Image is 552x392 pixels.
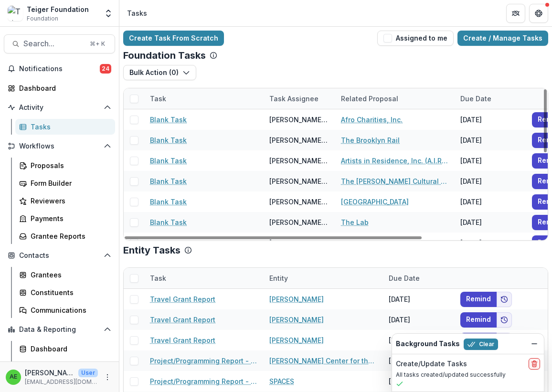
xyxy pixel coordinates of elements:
div: Due Date [455,94,497,104]
div: ⌘ + K [88,39,107,49]
div: [DATE] [383,309,455,330]
a: Tasks [15,119,115,135]
a: Grantee Reports [15,228,115,244]
span: Data & Reporting [19,326,100,334]
a: Project/Programming Report - Conversation [150,376,258,386]
span: Activity [19,104,100,112]
button: Assigned to me [377,31,454,46]
div: Due Date [383,268,455,288]
button: Notifications24 [4,61,115,76]
div: [PERSON_NAME] [PERSON_NAME] ([EMAIL_ADDRESS][DOMAIN_NAME]) [269,217,329,227]
span: Notifications [19,65,100,73]
a: [PERSON_NAME] [269,335,324,345]
button: Add to friends [497,333,512,348]
a: [PERSON_NAME] [269,294,324,304]
button: Remind [460,312,497,328]
img: Teiger Foundation [8,6,23,21]
div: Reviewers [31,196,107,206]
div: [DATE] [383,289,455,309]
div: Dashboard [31,344,107,354]
p: All tasks created/updated successfully [396,371,540,379]
div: Proposals [31,160,107,170]
p: Foundation Tasks [123,50,206,61]
div: Task Assignee [264,88,335,109]
a: The [PERSON_NAME] Cultural and [GEOGRAPHIC_DATA] [341,176,449,186]
span: Foundation [27,14,58,23]
a: Blank Task [150,217,187,227]
div: [DATE] [383,330,455,350]
a: Artists in Residence, Inc. (A.I.R. Gallery) [341,156,449,166]
div: Form Builder [31,178,107,188]
a: Dashboard [4,80,115,96]
div: [DATE] [455,130,526,150]
button: Search... [4,34,115,53]
a: Create / Manage Tasks [457,31,548,46]
div: Entity [264,273,294,283]
h2: Background Tasks [396,340,460,348]
div: [DATE] [455,150,526,171]
div: [PERSON_NAME] [PERSON_NAME] ([EMAIL_ADDRESS][DOMAIN_NAME]) [269,156,329,166]
a: Afro Charities, Inc. [341,115,403,125]
div: Related Proposal [335,88,455,109]
p: User [78,369,98,377]
div: Tasks [31,122,107,132]
div: Andrea Escobedo [10,374,17,380]
button: Remind [460,333,497,348]
div: Task [144,88,264,109]
button: Add to friends [497,292,512,307]
a: [GEOGRAPHIC_DATA] [341,197,409,207]
button: Add to friends [497,312,512,328]
button: Open Contacts [4,248,115,263]
div: [DATE] [455,233,526,253]
span: 24 [100,64,111,74]
button: Partners [506,4,525,23]
button: Open Workflows [4,138,115,154]
a: SPACES [269,376,294,386]
div: Entity [264,268,383,288]
a: Proposals [15,158,115,173]
div: Teiger Foundation [27,4,89,14]
div: [PERSON_NAME] [PERSON_NAME] ([EMAIL_ADDRESS][DOMAIN_NAME]) [269,197,329,207]
div: [PERSON_NAME] [PERSON_NAME] ([EMAIL_ADDRESS][DOMAIN_NAME]) [269,135,329,145]
div: Task [144,273,172,283]
div: [DATE] [455,171,526,191]
a: The Brooklyn Rail [341,135,400,145]
a: Travel Grant Report [150,315,215,325]
div: Grantees [31,270,107,280]
a: Constituents [15,285,115,300]
a: Blank Task [150,135,187,145]
button: Get Help [529,4,548,23]
div: Task [144,268,264,288]
a: Project/Programming Report - Conversation [150,356,258,366]
button: Dismiss [529,338,540,350]
a: Payments [15,211,115,226]
h2: Create/Update Tasks [396,360,467,368]
a: The Lab [341,217,369,227]
div: [PERSON_NAME] [PERSON_NAME] ([EMAIL_ADDRESS][DOMAIN_NAME]) [269,176,329,186]
div: Grantee Reports [31,231,107,241]
div: Due Date [383,273,425,283]
div: Due Date [455,88,526,109]
div: [PERSON_NAME] [PERSON_NAME] ([EMAIL_ADDRESS][DOMAIN_NAME]) [269,115,329,125]
div: [DATE] [383,371,455,392]
button: Clear [464,339,498,350]
div: [DATE] [455,191,526,212]
button: More [102,371,113,383]
button: Remind [460,292,497,307]
a: Reviewers [15,193,115,209]
a: Travel Grant Report [150,335,215,345]
button: Bulk Action (0) [123,65,196,80]
div: Task Assignee [264,94,324,104]
div: Related Proposal [335,94,404,104]
nav: breadcrumb [123,6,151,20]
a: Blank Task [150,156,187,166]
button: Open Activity [4,100,115,115]
div: Communications [31,305,107,315]
a: [PERSON_NAME] Center for the Visual Arts [269,356,377,366]
div: [DATE] [455,212,526,233]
